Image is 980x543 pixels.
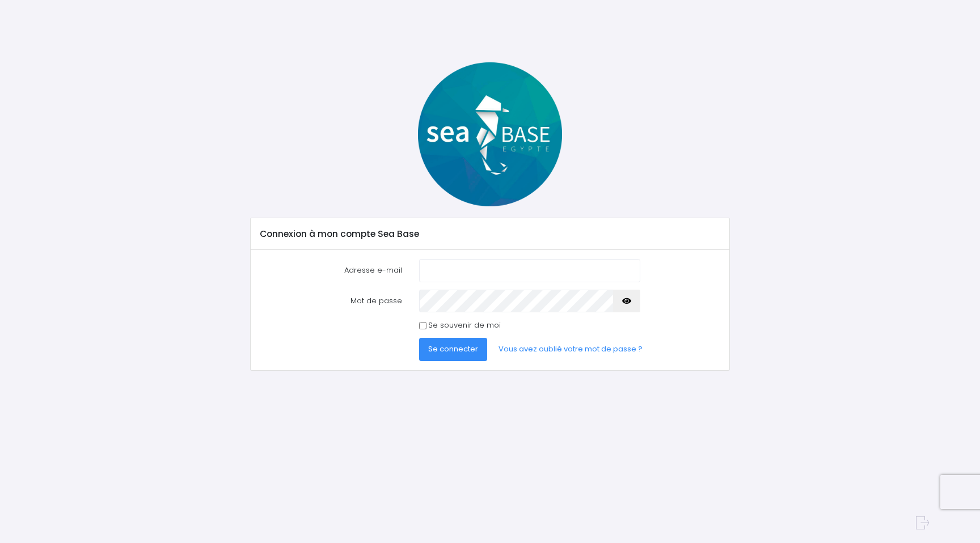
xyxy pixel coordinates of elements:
[252,290,411,312] label: Mot de passe
[251,218,729,250] div: Connexion à mon compte Sea Base
[252,259,411,282] label: Adresse e-mail
[489,338,652,360] a: Vous avez oublié votre mot de passe ?
[428,343,478,354] span: Se connecter
[419,338,487,360] button: Se connecter
[428,320,501,331] label: Se souvenir de moi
